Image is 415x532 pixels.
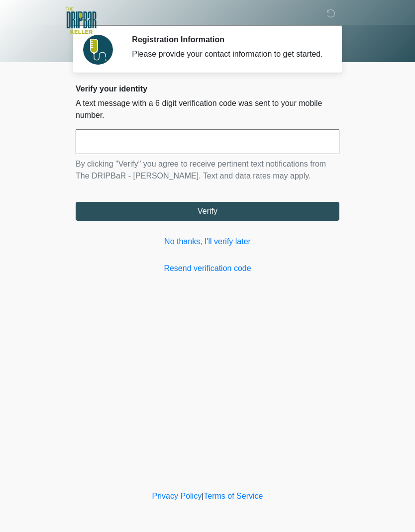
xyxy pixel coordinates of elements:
a: Terms of Service [204,492,263,500]
p: By clicking "Verify" you agree to receive pertinent text notifications from The DRIPBaR - [PERSON... [76,158,339,182]
img: The DRIPBaR - Keller Logo [66,7,97,34]
a: Privacy Policy [152,492,202,500]
h2: Verify your identity [76,84,339,93]
button: Verify [76,202,339,221]
a: Resend verification code [76,263,339,274]
img: Agent Avatar [83,35,113,65]
p: A text message with a 6 digit verification code was sent to your mobile number. [76,97,339,121]
div: Please provide your contact information to get started. [132,48,324,60]
a: No thanks, I'll verify later [76,236,339,248]
a: | [202,492,204,500]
